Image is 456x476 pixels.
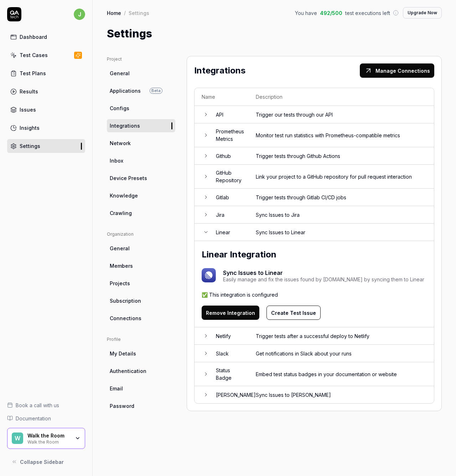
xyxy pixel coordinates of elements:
span: General [110,245,130,252]
a: Integrations [107,119,175,132]
a: Results [7,85,85,98]
a: Password [107,399,175,413]
td: Sync Issues to [PERSON_NAME] [249,386,434,403]
p: Sync Issues to Linear [223,268,424,277]
h1: Settings [107,26,152,42]
div: / [124,9,126,16]
td: Netlify [209,327,249,345]
td: Linear [209,224,249,241]
button: Remove Integration [202,306,259,320]
span: Members [110,262,133,270]
span: j [74,9,85,20]
div: Results [20,88,38,95]
td: Link your project to a GitHub repository for pull request interaction [249,165,434,189]
td: Trigger our tests through our API [249,106,434,123]
a: ApplicationsBeta [107,84,175,97]
span: Beta [150,88,162,94]
td: Embed test status badges in your documentation or website [249,362,434,386]
td: Prometheus Metrics [209,123,249,147]
span: General [110,70,130,77]
a: Members [107,259,175,272]
div: Walk the Room [27,439,70,444]
td: Get notifications in Slack about your runs [249,345,434,362]
td: [PERSON_NAME] [209,386,249,403]
span: Inbox [110,157,123,164]
td: Trigger tests through Github Actions [249,147,434,165]
td: Github [209,147,249,165]
button: Upgrade Now [403,7,442,19]
a: Subscription [107,294,175,307]
div: Dashboard [20,33,47,41]
div: Issues [20,106,36,113]
div: ✅ This integration is configured [202,291,427,298]
div: Project [107,56,175,62]
a: Network [107,137,175,150]
h2: Integrations [194,64,245,77]
div: Profile [107,336,175,343]
td: Trigger tests through Gitlab CI/CD jobs [249,189,434,206]
span: Documentation [16,415,51,422]
span: Collapse Sidebar [20,458,64,466]
button: j [74,7,85,21]
th: Description [249,88,434,106]
span: W [12,433,23,444]
a: Configs [107,102,175,115]
a: Insights [7,121,85,135]
div: Insights [20,124,40,132]
span: Device Presets [110,174,147,182]
a: Settings [7,139,85,153]
td: Sync Issues to Linear [249,224,434,241]
a: My Details [107,347,175,360]
h2: Linear Integration [202,248,427,261]
a: Inbox [107,154,175,167]
a: Knowledge [107,189,175,202]
a: Crawling [107,206,175,220]
img: Hackoffice [202,268,216,282]
td: GitHub Repository [209,165,249,189]
a: Home [107,9,121,16]
a: Projects [107,277,175,290]
span: Knowledge [110,192,138,199]
td: Trigger tests after a successful deploy to Netlify [249,327,434,345]
div: Settings [20,142,40,150]
span: Crawling [110,209,132,217]
button: Collapse Sidebar [7,455,85,469]
button: WWalk the RoomWalk the Room [7,428,85,449]
div: Easily manage and fix the issues found by [DOMAIN_NAME] by syncing them to Linear [223,277,424,282]
a: Dashboard [7,30,85,44]
td: Gitlab [209,189,249,206]
span: Password [110,402,134,410]
td: API [209,106,249,123]
span: You have [295,9,317,17]
td: Jira [209,206,249,224]
span: Book a call with us [16,401,59,409]
span: Applications [110,87,141,94]
div: Organization [107,231,175,237]
td: Slack [209,345,249,362]
div: Test Cases [20,51,48,59]
button: Manage Connections [360,63,434,78]
a: Authentication [107,364,175,378]
span: Connections [110,314,141,322]
span: Integrations [110,122,140,129]
th: Name [195,88,249,106]
span: Email [110,385,123,392]
a: Book a call with us [7,401,85,409]
div: Test Plans [20,70,46,77]
a: General [107,242,175,255]
a: Connections [107,312,175,325]
span: test executions left [345,9,390,17]
span: Authentication [110,367,146,375]
span: 492 / 500 [320,9,342,17]
div: Walk the Room [27,433,70,439]
a: Device Presets [107,172,175,185]
a: Email [107,382,175,395]
td: Status Badge [209,362,249,386]
td: Sync Issues to Jira [249,206,434,224]
a: General [107,67,175,80]
a: Test Cases [7,48,85,62]
a: Documentation [7,415,85,422]
span: My Details [110,350,136,357]
a: Test Plans [7,66,85,80]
